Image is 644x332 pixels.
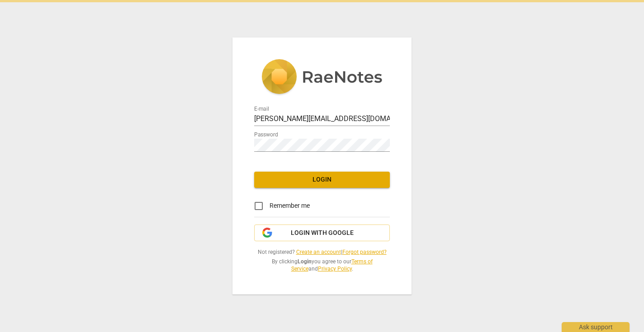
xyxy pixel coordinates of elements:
[318,266,352,272] a: Privacy Policy
[291,258,373,272] a: Terms of Service
[261,175,383,184] span: Login
[296,249,341,255] a: Create an account
[562,322,630,332] div: Ask support
[254,258,390,273] span: By clicking you agree to our and .
[270,201,310,210] span: Remember me
[254,224,390,242] button: Login with Google
[254,106,269,112] label: E-mail
[342,249,387,255] a: Forgot password?
[254,248,390,256] span: Not registered? |
[298,258,312,265] b: Login
[254,132,278,137] label: Password
[261,59,383,96] img: 5ac2273c67554f335776073100b6d88f.svg
[254,172,390,188] button: Login
[291,229,354,238] span: Login with Google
